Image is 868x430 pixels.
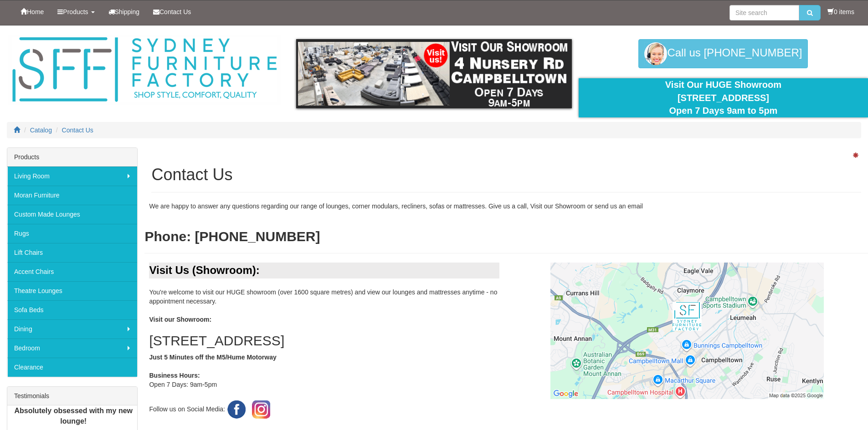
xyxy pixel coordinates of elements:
[513,263,861,399] a: Click to activate map
[7,262,137,281] a: Accent Chairs
[7,148,137,167] div: Products
[729,5,799,20] input: Site search
[7,387,137,405] div: Testimonials
[146,0,198,23] a: Contact Us
[7,358,137,377] a: Clearance
[144,202,868,211] div: We are happy to answer any questions regarding our range of lounges, corner modulars, recliners, ...
[7,339,137,358] a: Bedroom
[296,39,572,108] img: showroom.gif
[62,126,93,134] a: Contact Us
[30,126,52,134] a: Catalog
[586,78,861,117] div: Visit Our HUGE Showroom [STREET_ADDRESS] Open 7 Days 9am to 5pm
[102,0,147,23] a: Shipping
[149,263,499,278] div: Visit Us (Showroom):
[7,186,137,205] a: Moran Furniture
[14,0,51,23] a: Home
[550,263,824,399] img: Click to activate map
[250,398,272,421] img: Instagram
[27,8,44,15] span: Home
[144,263,506,420] div: You're welcome to visit our HUGE showroom (over 1600 square metres) and view our lounges and matt...
[149,333,499,348] h2: [STREET_ADDRESS]
[225,398,248,421] img: Facebook
[827,7,854,16] li: 0 items
[149,316,499,361] b: Visit our Showroom: Just 5 Minutes off the M5/Hume Motorway
[7,319,137,339] a: Dining
[151,166,861,184] h1: Contact Us
[7,205,137,224] a: Custom Made Lounges
[7,224,137,243] a: Rugs
[159,8,191,15] span: Contact Us
[63,8,88,15] span: Products
[115,8,140,15] span: Shipping
[7,167,137,186] a: Living Room
[14,407,133,425] b: Absolutely obsessed with my new lounge!
[149,372,200,379] b: Business Hours:
[7,281,137,300] a: Theatre Lounges
[144,229,320,244] b: Phone: [PHONE_NUMBER]
[51,0,101,23] a: Products
[8,35,281,105] img: Sydney Furniture Factory
[7,300,137,319] a: Sofa Beds
[7,243,137,262] a: Lift Chairs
